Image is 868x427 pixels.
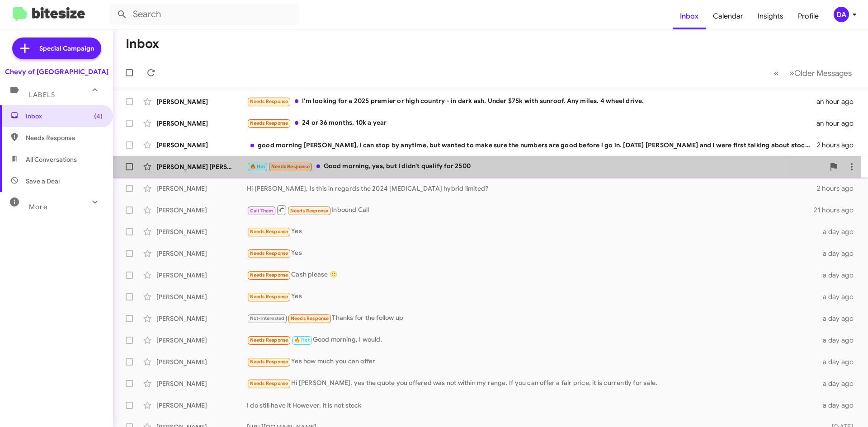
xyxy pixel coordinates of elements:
div: [PERSON_NAME] [156,379,247,388]
div: Yes [247,291,817,302]
div: [PERSON_NAME] [PERSON_NAME] [156,162,247,171]
span: » [789,67,794,79]
div: Hi [PERSON_NAME], yes the quote you offered was not within my range. If you can offer a fair pric... [247,378,817,389]
span: Call Them [250,208,274,214]
span: Needs Response [250,99,288,104]
span: Needs Response [250,294,288,300]
span: Needs Response [291,315,329,321]
div: [PERSON_NAME] [156,249,247,258]
span: Older Messages [794,68,852,78]
div: Good morning, yes, but I didn't qualify for 2500 [247,161,825,172]
span: Needs Response [250,337,288,343]
span: Save a Deal [26,177,60,186]
div: good morning [PERSON_NAME], i can stop by anytime, but wanted to make sure the numbers are good b... [247,141,817,150]
div: I'm looking for a 2025 premier or high country - in dark ash. Under $75k with sunroof. Any miles.... [247,96,816,107]
span: Needs Response [250,120,288,126]
div: Yes how much you can offer [247,357,817,367]
div: [PERSON_NAME] [156,292,247,301]
div: an hour ago [816,97,861,106]
a: Calendar [706,3,750,29]
span: Labels [29,91,55,99]
div: a day ago [817,379,861,388]
span: More [29,203,47,211]
div: Cash please 🙂 [247,270,817,280]
span: « [774,67,779,79]
span: Needs Response [250,250,288,256]
span: 🔥 Hot [294,337,310,343]
div: [PERSON_NAME] [156,357,247,366]
a: Insights [750,3,791,29]
div: Good morning, I would. [247,335,817,345]
div: [PERSON_NAME] [156,206,247,215]
div: a day ago [817,292,861,301]
span: Not-Interested [250,315,285,321]
div: 2 hours ago [817,141,861,150]
span: Needs Response [250,380,288,386]
span: Needs Response [290,208,329,214]
div: a day ago [817,314,861,323]
a: Special Campaign [12,38,101,59]
nav: Page navigation example [769,64,857,82]
button: Previous [769,64,784,82]
span: Needs Response [250,229,288,235]
div: Chevy of [GEOGRAPHIC_DATA] [5,67,108,76]
span: 🔥 Hot [250,164,265,169]
span: (4) [94,112,103,121]
a: Profile [791,3,826,29]
div: a day ago [817,227,861,236]
span: Needs Response [250,359,288,365]
button: Next [784,64,857,82]
div: [PERSON_NAME] [156,227,247,236]
div: [PERSON_NAME] [156,336,247,345]
div: 24 or 36 months, 10k a year [247,118,816,128]
div: [PERSON_NAME] [156,97,247,106]
div: [PERSON_NAME] [156,141,247,150]
div: Inbound Call [247,204,814,216]
div: 21 hours ago [814,206,861,215]
span: Special Campaign [39,44,94,53]
span: Inbox [26,112,103,121]
div: [PERSON_NAME] [156,184,247,193]
div: Yes [247,226,817,237]
div: [PERSON_NAME] [156,119,247,128]
div: a day ago [817,271,861,280]
span: Needs Response [271,164,310,169]
span: Needs Response [26,133,103,142]
button: DA [826,7,858,22]
div: 2 hours ago [817,184,861,193]
span: All Conversations [26,155,77,164]
div: I do still have it However, it is not stock [247,401,817,410]
div: Yes [247,248,817,258]
div: a day ago [817,336,861,345]
div: DA [834,7,849,22]
div: a day ago [817,401,861,410]
div: Thanks for the follow up [247,313,817,324]
div: Hi [PERSON_NAME], Is this in regards the 2024 [MEDICAL_DATA] hybrid limited? [247,184,817,193]
div: [PERSON_NAME] [156,314,247,323]
div: a day ago [817,249,861,258]
div: [PERSON_NAME] [156,401,247,410]
div: [PERSON_NAME] [156,271,247,280]
input: Search [109,4,299,25]
h1: Inbox [126,37,159,51]
div: an hour ago [816,119,861,128]
span: Needs Response [250,272,288,278]
div: a day ago [817,357,861,366]
a: Inbox [673,3,706,29]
